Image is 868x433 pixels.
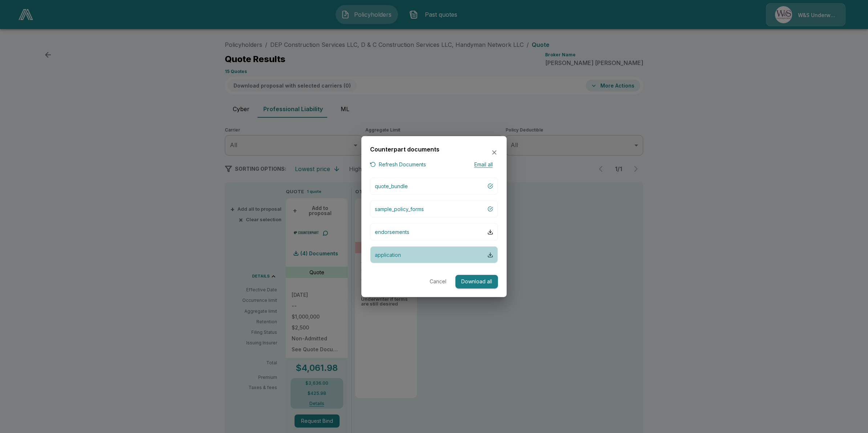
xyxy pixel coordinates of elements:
p: endorsements [375,228,409,236]
button: sample_policy_forms [370,201,498,218]
p: sample_policy_forms [375,205,424,213]
h6: Counterpart documents [370,145,439,154]
button: Refresh Documents [370,160,426,169]
button: Download all [455,275,498,288]
button: endorsements [370,223,498,240]
button: application [370,246,498,263]
button: quote_bundle [370,178,498,195]
p: application [375,251,401,259]
p: quote_bundle [375,182,408,190]
button: Cancel [426,275,450,288]
button: Email all [469,160,498,169]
